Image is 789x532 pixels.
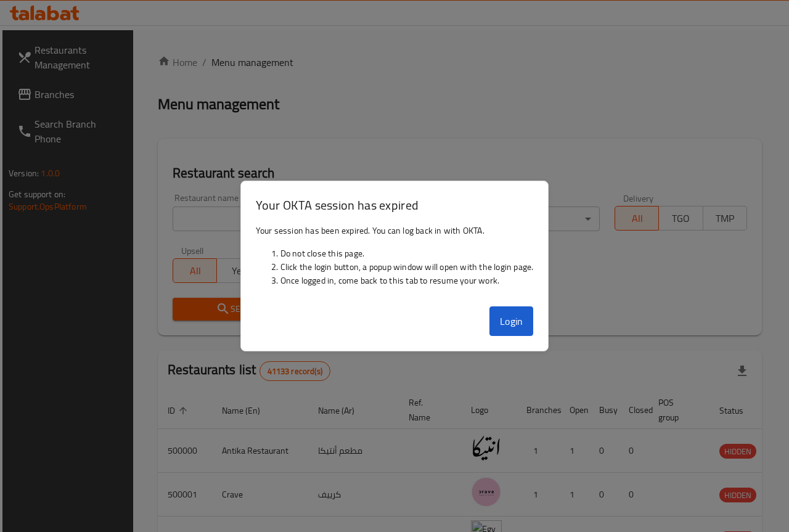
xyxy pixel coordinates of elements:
[280,260,534,274] li: Click the login button, a popup window will open with the login page.
[241,219,549,301] div: Your session has been expired. You can log back in with OKTA.
[280,247,534,260] li: Do not close this page.
[256,196,534,214] h3: Your OKTA session has expired
[489,306,534,336] button: Login
[280,274,534,287] li: Once logged in, come back to this tab to resume your work.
